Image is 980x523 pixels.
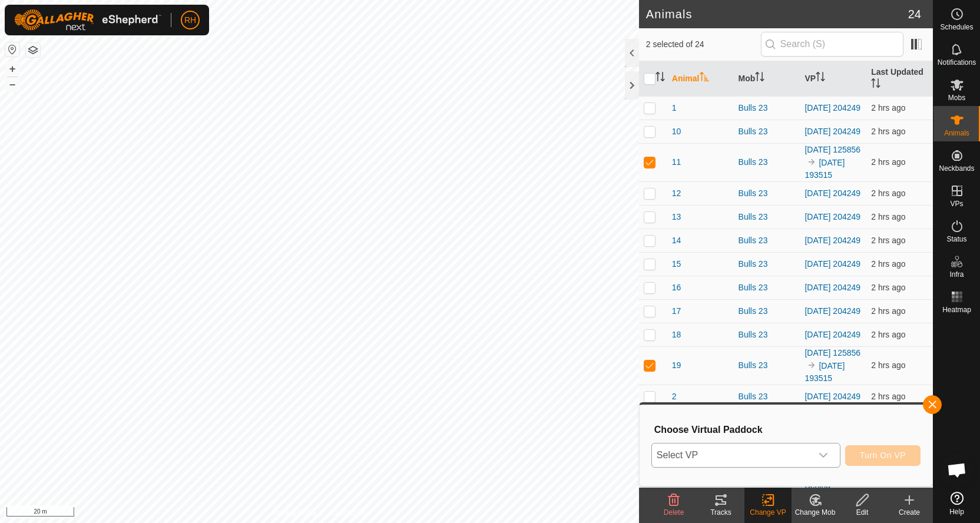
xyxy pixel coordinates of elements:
div: Bulls 23 [739,258,796,270]
span: 18 [672,329,681,341]
a: [DATE] 204249 [804,236,860,245]
span: Select VP [652,443,812,467]
span: 13 Sept 2025, 4:37 am [871,157,905,167]
div: Bulls 23 [739,359,796,372]
span: Status [946,236,966,243]
span: Animals [944,130,969,137]
p-sorticon: Activate to sort [755,74,764,83]
div: Create [886,507,933,518]
span: Help [949,508,964,515]
span: 1 [672,102,677,114]
input: Search (S) [761,32,903,57]
img: to [807,360,816,370]
th: Last Updated [866,61,933,97]
div: Bulls 23 [739,234,796,247]
a: Contact Us [331,508,366,518]
span: 14 [672,234,681,247]
span: 13 Sept 2025, 4:37 am [871,127,905,136]
a: [DATE] 204249 [804,212,860,221]
h2: Animals [646,7,908,21]
span: Mobs [948,94,965,101]
span: 13 Sept 2025, 4:37 am [871,236,905,245]
p-sorticon: Activate to sort [816,74,825,83]
a: [DATE] 193515 [804,361,845,383]
span: 13 Sept 2025, 4:37 am [871,212,905,221]
a: [DATE] 204249 [804,306,860,316]
p-sorticon: Activate to sort [871,80,880,90]
a: Privacy Policy [273,508,317,518]
span: 13 Sept 2025, 4:37 am [871,188,905,198]
span: 13 Sept 2025, 4:37 am [871,330,905,339]
span: Delete [664,508,684,517]
a: [DATE] 204249 [804,259,860,269]
div: Change Mob [792,507,839,518]
a: [DATE] 204249 [804,330,860,339]
button: + [5,62,19,76]
div: Bulls 23 [739,390,796,403]
span: 12 [672,187,681,200]
span: 24 [908,5,921,23]
a: [DATE] 204249 [804,127,860,136]
span: 13 Sept 2025, 4:37 am [871,360,905,370]
div: Open chat [939,452,975,488]
h3: Choose Virtual Paddock [654,424,921,435]
button: Reset Map [5,42,19,57]
a: Help [933,487,980,520]
p-sorticon: Activate to sort [655,74,665,83]
div: Change VP [744,507,792,518]
button: Map Layers [26,43,40,57]
span: Heatmap [942,306,971,313]
img: Gallagher Logo [14,9,161,31]
a: [DATE] 204249 [804,283,860,292]
a: [DATE] 204249 [804,103,860,112]
span: Schedules [940,24,973,31]
a: [DATE] 193515 [804,158,845,180]
th: Animal [667,61,734,97]
span: 13 Sept 2025, 4:37 am [871,259,905,269]
span: 15 [672,258,681,270]
div: Bulls 23 [739,187,796,200]
p-sorticon: Activate to sort [700,74,709,83]
div: Edit [839,507,886,518]
div: Bulls 23 [739,329,796,341]
span: 13 Sept 2025, 4:38 am [871,283,905,292]
span: Neckbands [939,165,974,172]
span: 13 Sept 2025, 4:37 am [871,103,905,112]
span: RH [184,14,196,27]
a: [DATE] 204249 [804,392,860,401]
button: Turn On VP [845,445,921,466]
a: [DATE] 204249 [804,188,860,198]
button: – [5,77,19,91]
span: VPs [950,200,963,207]
span: 11 [672,156,681,168]
span: 13 Sept 2025, 4:38 am [871,392,905,401]
div: Bulls 23 [739,125,796,138]
span: 2 selected of 24 [646,38,761,51]
th: Mob [734,61,800,97]
div: Bulls 23 [739,102,796,114]
div: Bulls 23 [739,156,796,168]
img: to [807,157,816,167]
a: [DATE] 125856 [804,348,860,358]
span: Turn On VP [860,451,906,460]
span: Infra [949,271,964,278]
div: Bulls 23 [739,211,796,223]
a: [DATE] 125856 [804,145,860,154]
span: 13 Sept 2025, 4:37 am [871,306,905,316]
th: VP [800,61,866,97]
div: Tracks [697,507,744,518]
span: 16 [672,282,681,294]
span: 17 [672,305,681,317]
div: Bulls 23 [739,305,796,317]
span: Notifications [938,59,976,66]
span: 13 [672,211,681,223]
div: dropdown trigger [812,443,835,467]
div: Bulls 23 [739,282,796,294]
span: 2 [672,390,677,403]
span: 10 [672,125,681,138]
span: 19 [672,359,681,372]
